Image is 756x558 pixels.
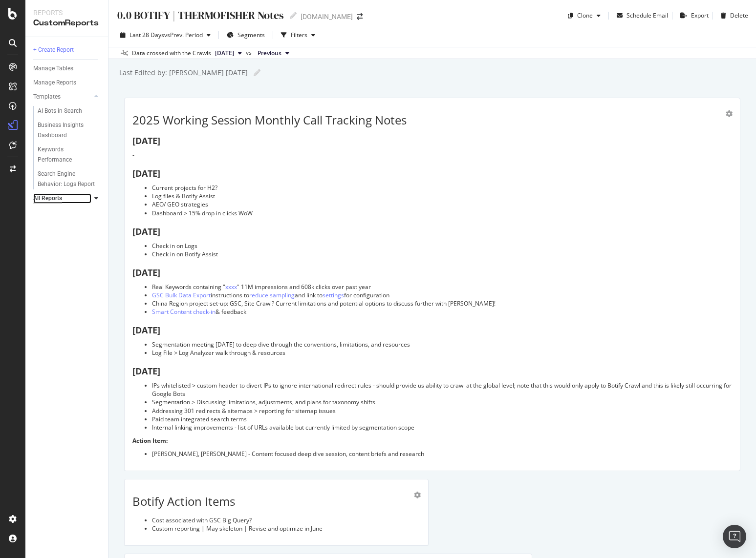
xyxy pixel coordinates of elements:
[33,78,76,88] div: Manage Reports
[38,106,82,116] div: AI Bots in Search
[124,479,429,546] div: Botify Action Items Cost associated with GSC Big Query? Custom reporting | May skeleton | Revise ...
[414,492,421,498] div: gear
[152,250,732,258] li: Check in on Botify Assist
[33,45,101,55] a: + Create Report
[249,291,295,299] a: reduce sampling
[33,18,100,29] div: CustomReports
[152,415,732,423] li: Paid team integrated search terms
[152,398,732,406] li: Segmentation > Discussing limitations, adjustments, and plans for taxonomy shifts
[33,45,74,55] div: + Create Report
[613,8,668,23] button: Schedule Email
[152,209,732,217] li: Dashboard > 15% drop in clicks WoW
[132,114,732,126] h1: 2025 Working Session Monthly Call Tracking Notes
[730,11,748,20] div: Delete
[152,381,732,398] li: IPs whitelisted > custom header to divert IPs to ignore international redirect rules - should pro...
[238,31,265,39] span: Segments
[626,11,668,20] div: Schedule Email
[38,145,101,165] a: Keywords Performance
[152,423,732,432] li: Internal linking improvements - list of URLs available but currently limited by segmentation scope
[33,63,101,74] a: Manage Tables
[38,145,92,165] div: Keywords Performance
[215,49,234,58] span: 2025 Jun. 24th
[152,524,420,533] li: Custom reporting | May skeleton | Revise and optimize in June
[152,184,732,192] li: Current projects for H2?
[357,13,363,20] div: arrow-right-arrow-left
[132,436,168,445] strong: Action Item:
[152,516,420,524] li: Cost associated with GSC Big Query?
[132,135,160,146] strong: [DATE]
[291,31,307,39] div: Filters
[152,242,732,250] li: Check in on Logs
[33,193,91,204] a: All Reports
[38,106,101,116] a: AI Bots in Search
[323,291,344,299] a: settings
[577,11,593,20] div: Clone
[152,349,732,357] li: Log File > Log Analyzer walk through & resources
[132,267,160,278] strong: [DATE]
[152,308,732,316] li: & feedback
[118,68,248,78] div: Last Edited by: [PERSON_NAME] [DATE]
[258,49,281,58] span: Previous
[130,31,164,39] span: Last 28 Days
[564,8,605,23] button: Clone
[33,63,73,74] div: Manage Tables
[717,8,748,23] button: Delete
[38,120,101,141] a: Business Insights Dashboard
[38,120,94,141] div: Business Insights Dashboard
[152,192,732,200] li: Log files & Botify Assist
[723,525,746,548] div: Open Intercom Messenger
[246,48,254,57] span: vs
[38,169,95,189] div: Search Engine Behavior: Logs Report
[152,299,732,308] li: China Region project set-up: GSC, Site Crawl? Current limitations and potential options to discus...
[132,167,160,179] strong: [DATE]
[691,11,709,20] div: Export
[116,8,284,23] div: 0.0 BOTIFY | THERMOFISHER Notes
[152,291,732,299] li: instructions to and link to for configuration
[152,283,732,291] li: Real Keywords containing " " 11M impressions and 608k clicks over past year
[33,193,62,204] div: All Reports
[726,110,733,117] div: gear
[38,169,101,189] a: Search Engine Behavior: Logs Report
[124,98,740,471] div: 2025 Working Session Monthly Call Tracking Notes [DATE] - [DATE] Current projects for H2? Log fil...
[116,27,215,43] button: Last 28 DaysvsPrev. Period
[33,8,100,18] div: Reports
[132,226,160,237] strong: [DATE]
[301,12,353,21] div: [DOMAIN_NAME]
[290,12,297,19] i: Edit report name
[152,450,732,458] li: [PERSON_NAME], [PERSON_NAME] - Content focused deep dive session, content briefs and research
[223,27,269,43] button: Segments
[132,365,160,377] strong: [DATE]
[152,308,216,316] a: Smart Content check-in
[277,27,319,43] button: Filters
[132,495,420,508] h1: Botify Action Items
[211,47,246,59] button: [DATE]
[132,324,160,336] strong: [DATE]
[152,340,732,349] li: Segmentation meeting [DATE] to deep dive through the conventions, limitations, and resources
[152,291,211,299] a: GSC Bulk Data Export
[33,92,91,102] a: Templates
[152,200,732,208] li: AEO/ GEO strategies
[254,69,260,76] i: Edit report name
[676,8,709,23] button: Export
[132,151,732,159] p: -
[33,78,101,88] a: Manage Reports
[132,49,211,58] div: Data crossed with the Crawls
[152,407,732,415] li: Addressing 301 redirects & sitemaps > reporting for sitemap issues
[254,47,293,59] button: Previous
[225,283,237,291] a: xxxx
[33,92,61,102] div: Templates
[164,31,203,39] span: vs Prev. Period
